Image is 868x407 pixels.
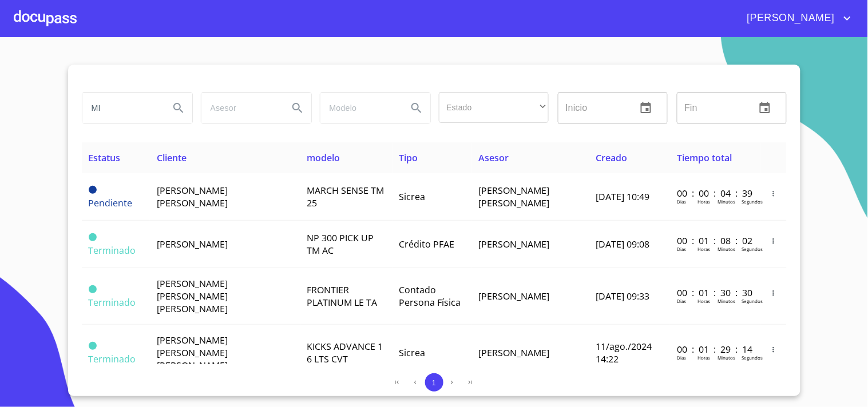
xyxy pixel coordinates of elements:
[596,190,650,203] span: [DATE] 10:49
[742,298,763,304] p: Segundos
[157,334,228,372] span: [PERSON_NAME] [PERSON_NAME] [PERSON_NAME]
[307,284,378,309] span: FRONTIER PLATINUM LE TA
[399,151,418,164] span: Tipo
[677,234,754,247] p: 00 : 01 : 08 : 02
[157,184,228,209] span: [PERSON_NAME] [PERSON_NAME]
[89,342,97,350] span: Terminado
[201,93,279,123] input: search
[89,244,136,257] span: Terminado
[677,246,686,252] p: Dias
[320,93,398,123] input: search
[89,353,136,365] span: Terminado
[439,92,549,123] div: ​
[697,354,710,361] p: Horas
[89,296,136,309] span: Terminado
[399,284,461,309] span: Contado Persona Física
[307,151,340,164] span: modelo
[697,298,710,304] p: Horas
[697,246,710,252] p: Horas
[284,94,311,122] button: Search
[165,94,192,122] button: Search
[739,9,841,27] span: [PERSON_NAME]
[89,186,97,194] span: Pendiente
[596,290,650,302] span: [DATE] 09:33
[157,277,228,315] span: [PERSON_NAME] [PERSON_NAME] [PERSON_NAME]
[718,198,735,205] p: Minutos
[307,184,385,209] span: MARCH SENSE TM 25
[739,9,854,27] button: account of current user
[307,340,383,365] span: KICKS ADVANCE 1 6 LTS CVT
[677,198,686,205] p: Dias
[718,246,735,252] p: Minutos
[596,340,652,365] span: 11/ago./2024 14:22
[742,354,763,361] p: Segundos
[82,93,160,123] input: search
[677,187,754,199] p: 00 : 00 : 04 : 39
[399,190,426,203] span: Sicrea
[742,198,763,205] p: Segundos
[697,198,710,205] p: Horas
[596,151,628,164] span: Creado
[403,94,430,122] button: Search
[479,151,509,164] span: Asesor
[157,238,228,250] span: [PERSON_NAME]
[89,197,133,209] span: Pendiente
[399,346,426,359] span: Sicrea
[89,285,97,293] span: Terminado
[677,298,686,304] p: Dias
[677,286,754,299] p: 00 : 01 : 30 : 30
[677,354,686,361] p: Dias
[157,151,187,164] span: Cliente
[89,151,121,164] span: Estatus
[399,238,455,250] span: Crédito PFAE
[677,151,732,164] span: Tiempo total
[425,373,443,392] button: 1
[718,298,735,304] p: Minutos
[718,354,735,361] p: Minutos
[479,184,550,209] span: [PERSON_NAME] [PERSON_NAME]
[479,346,550,359] span: [PERSON_NAME]
[307,232,374,257] span: NP 300 PICK UP TM AC
[677,343,754,356] p: 00 : 01 : 29 : 14
[432,378,436,387] span: 1
[479,290,550,302] span: [PERSON_NAME]
[596,238,650,250] span: [DATE] 09:08
[742,246,763,252] p: Segundos
[479,238,550,250] span: [PERSON_NAME]
[89,233,97,241] span: Terminado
